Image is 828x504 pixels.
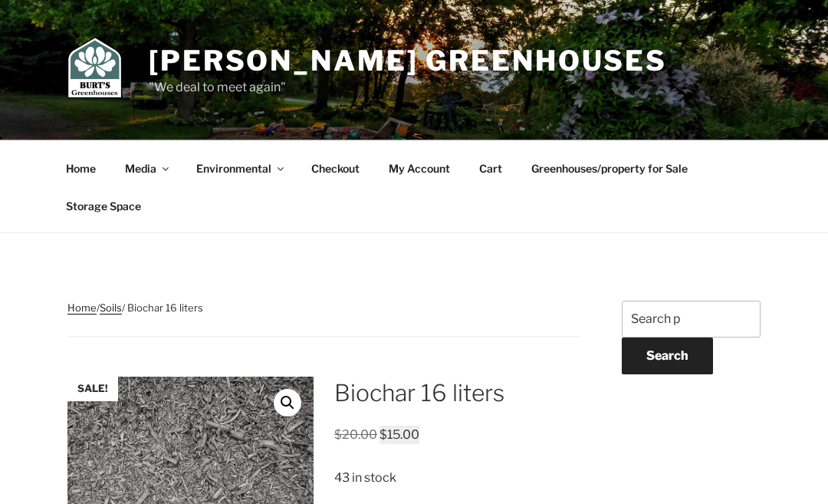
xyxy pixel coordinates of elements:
[334,377,580,409] h1: Biochar 16 liters
[622,301,761,338] input: Search products…
[67,301,580,337] nav: Breadcrumb
[52,187,154,225] a: Storage Space
[517,150,701,187] a: Greenhouses/property for Sale
[149,78,667,97] p: "We deal to meet again"
[334,427,342,442] span: $
[379,427,419,442] bdi: 15.00
[334,469,580,487] p: 43 in stock
[111,150,180,187] a: Media
[52,150,109,187] a: Home
[100,301,122,314] a: Soils
[67,301,97,314] a: Home
[297,150,373,187] a: Checkout
[379,427,387,442] span: $
[622,301,761,428] aside: Blog Sidebar
[182,150,295,187] a: Environmental
[149,44,667,77] a: [PERSON_NAME] Greenhouses
[622,338,713,374] button: Search
[375,150,463,187] a: My Account
[67,377,118,402] span: Sale!
[67,37,122,98] img: Burt's Greenhouses
[274,389,301,417] a: View full-screen image gallery
[334,427,377,442] bdi: 20.00
[465,150,515,187] a: Cart
[52,150,776,225] nav: Top Menu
